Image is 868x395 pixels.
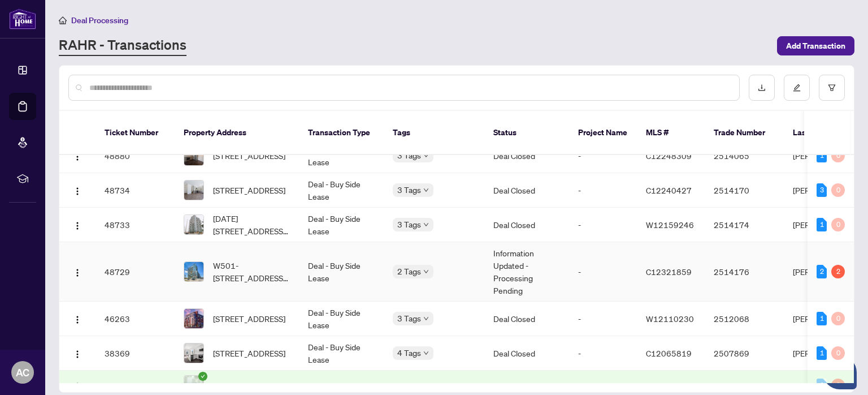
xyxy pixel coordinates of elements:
span: W12110230 [646,314,694,324]
td: 2507869 [705,336,784,371]
span: Deal Processing [71,15,128,25]
span: W12159246 [646,220,694,230]
img: Logo [73,315,82,324]
td: - [569,139,637,173]
td: 48729 [96,242,175,302]
span: check-circle [198,372,207,381]
span: Add Transaction [786,37,845,55]
img: thumbnail-img [184,376,203,395]
span: down [423,153,429,158]
span: down [423,222,429,227]
img: thumbnail-img [184,309,203,328]
span: [STREET_ADDRESS] [213,379,285,392]
td: Deal - Buy Side Lease [299,302,384,336]
th: Status [484,111,569,155]
span: 3 Tags [397,218,421,231]
img: thumbnail-img [184,215,203,234]
span: down [423,350,429,356]
td: Deal Closed [484,302,569,336]
td: Deal - Buy Side Lease [299,336,384,371]
a: RAHR - Transactions [59,36,186,56]
td: 46263 [96,302,175,336]
img: thumbnail-img [184,344,203,363]
td: Deal Closed [484,336,569,371]
td: - [569,336,637,371]
span: edit [793,84,801,92]
td: Deal - Buy Side Lease [299,242,384,302]
button: Logo [68,344,86,362]
span: [STREET_ADDRESS] [213,184,285,196]
span: C12026407 [646,380,692,390]
td: 48734 [96,173,175,208]
span: [STREET_ADDRESS] [213,312,285,325]
div: 0 [831,218,845,231]
td: Deal - Buy Side Lease [299,173,384,208]
th: Transaction Type [299,111,384,155]
div: 2 [831,265,845,278]
button: edit [784,75,810,101]
button: Logo [68,147,86,165]
button: filter [819,75,845,101]
td: 2512068 [705,302,784,336]
td: - [569,242,637,302]
td: 38369 [96,336,175,371]
td: - [569,302,637,336]
span: [DATE][STREET_ADDRESS][DATE][PERSON_NAME] [213,212,290,237]
td: - [569,208,637,242]
div: 3 [817,183,827,197]
div: 2 [817,265,827,278]
td: Deal Closed [484,139,569,173]
td: Information Updated - Processing Pending [484,242,569,302]
div: 0 [831,379,845,392]
td: 2514174 [705,208,784,242]
span: home [59,16,67,24]
td: 2514065 [705,139,784,173]
div: 0 [831,183,845,197]
img: thumbnail-img [184,181,203,200]
span: C12065819 [646,348,692,358]
button: download [749,75,775,101]
span: C12240427 [646,185,692,195]
td: 2514176 [705,242,784,302]
button: Logo [68,376,86,394]
div: 0 [831,346,845,360]
span: download [758,84,766,92]
span: [STREET_ADDRESS] [213,347,285,359]
span: [STREET_ADDRESS] [213,149,285,162]
span: down [423,316,429,321]
span: C12321859 [646,267,692,277]
img: thumbnail-img [184,146,203,165]
img: Logo [73,268,82,277]
img: Logo [73,187,82,196]
span: 3 Tags [397,312,421,325]
span: down [423,269,429,274]
button: Logo [68,310,86,328]
button: Logo [68,263,86,281]
div: 1 [817,149,827,162]
td: 2514170 [705,173,784,208]
div: 1 [817,218,827,231]
th: Project Name [569,111,637,155]
span: 2 Tags [397,265,421,278]
img: logo [9,8,36,29]
td: Deal Closed [484,208,569,242]
button: Logo [68,216,86,234]
span: W501-[STREET_ADDRESS][PERSON_NAME] [213,259,290,284]
th: Tags [384,111,484,155]
span: 3 Tags [397,183,421,196]
div: 1 [817,346,827,360]
th: Trade Number [705,111,784,155]
th: MLS # [637,111,705,155]
span: down [423,187,429,193]
img: Logo [73,382,82,391]
td: - [569,173,637,208]
div: 1 [817,312,827,325]
div: 0 [831,312,845,325]
img: Logo [73,221,82,230]
td: Deal Closed [484,173,569,208]
span: C12248309 [646,151,692,161]
td: Deal - Buy Side Lease [299,139,384,173]
span: AC [16,364,29,380]
button: Add Transaction [777,36,854,55]
td: 48880 [96,139,175,173]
